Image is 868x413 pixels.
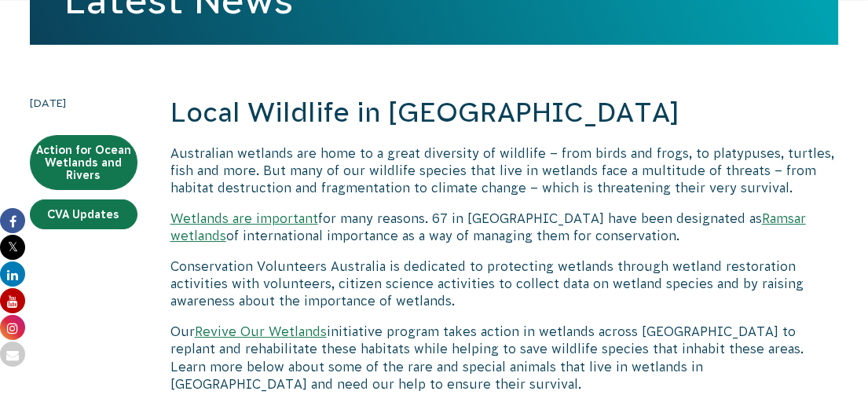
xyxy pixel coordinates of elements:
[30,199,137,229] a: CVA Updates
[170,258,838,310] p: Conservation Volunteers Australia is dedicated to protecting wetlands through wetland restoration...
[30,135,137,190] a: Action for Ocean Wetlands and Rivers
[170,144,838,197] p: Australian wetlands are home to a great diversity of wildlife – from birds and frogs, to platypus...
[170,94,838,132] h2: Local Wildlife in [GEOGRAPHIC_DATA]
[30,94,137,111] time: [DATE]
[170,210,838,245] p: for many reasons. 67 in [GEOGRAPHIC_DATA] have been designated as of international importance as ...
[170,323,838,393] p: Our initiative program takes action in wetlands across [GEOGRAPHIC_DATA] to replant and rehabilit...
[195,324,327,338] a: Revive Our Wetlands
[170,211,318,225] a: Wetlands are important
